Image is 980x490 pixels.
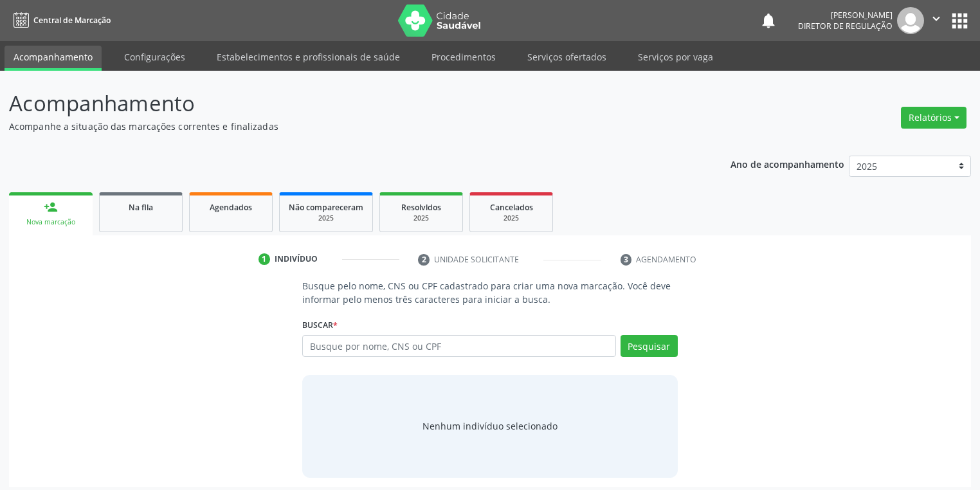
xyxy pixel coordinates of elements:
div: person_add [44,200,58,214]
div: 2025 [479,213,543,223]
a: Central de Marcação [9,10,111,31]
span: Não compareceram [289,202,363,213]
p: Ano de acompanhamento [730,156,844,172]
button: Relatórios [901,107,966,129]
button: apps [948,10,971,32]
div: Nova marcação [18,217,84,227]
a: Serviços por vaga [629,46,722,68]
input: Busque por nome, CNS ou CPF [302,335,616,357]
div: Indivíduo [275,253,318,265]
div: Nenhum indivíduo selecionado [422,419,558,433]
span: Agendados [210,202,252,213]
div: 2025 [389,213,453,223]
span: Cancelados [490,202,533,213]
a: Serviços ofertados [518,46,615,68]
span: Central de Marcação [33,15,111,26]
div: 2025 [289,213,363,223]
a: Procedimentos [422,46,505,68]
p: Acompanhe a situação das marcações correntes e finalizadas [9,120,682,133]
button:  [924,7,948,34]
p: Busque pelo nome, CNS ou CPF cadastrado para criar uma nova marcação. Você deve informar pelo men... [302,279,678,306]
i:  [929,12,943,26]
p: Acompanhamento [9,87,682,120]
a: Estabelecimentos e profissionais de saúde [208,46,409,68]
img: img [897,7,924,34]
span: Na fila [129,202,153,213]
button: notifications [759,12,777,30]
label: Buscar [302,315,338,335]
span: Diretor de regulação [798,21,893,32]
button: Pesquisar [621,335,678,357]
span: Resolvidos [401,202,441,213]
div: [PERSON_NAME] [798,10,893,21]
div: 1 [259,253,270,265]
a: Configurações [115,46,194,68]
a: Acompanhamento [5,46,102,71]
